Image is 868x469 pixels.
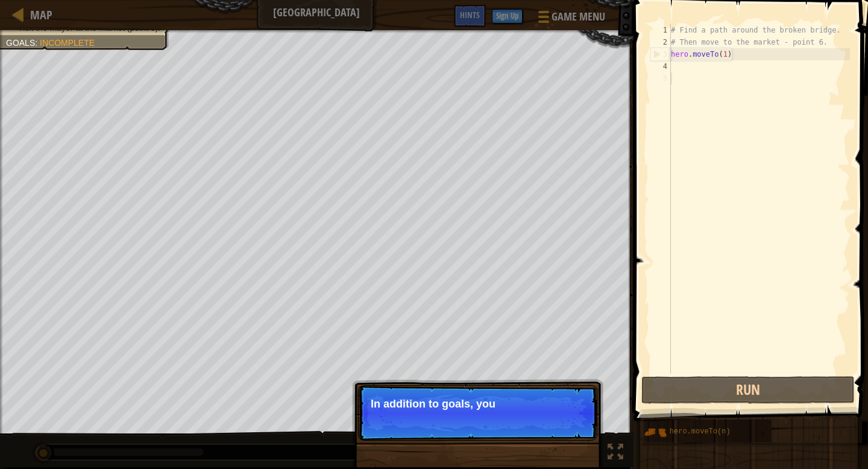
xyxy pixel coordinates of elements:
button: Game Menu [529,5,612,33]
span: : [35,38,40,48]
p: In addition to goals, you [371,398,585,410]
button: Sign Up [492,9,523,24]
img: portrait.png [644,421,667,444]
div: 5 [650,72,671,84]
div: 4 [650,60,671,72]
span: Incomplete [40,38,95,48]
a: Map [24,7,52,23]
span: Map [30,7,52,23]
div: 3 [651,48,671,60]
div: 1 [650,24,671,36]
span: Hints [460,9,480,20]
button: Run [641,376,855,404]
div: 2 [650,36,671,48]
span: Game Menu [552,9,605,25]
span: Goals [6,38,35,48]
span: hero.moveTo(n) [670,427,731,436]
